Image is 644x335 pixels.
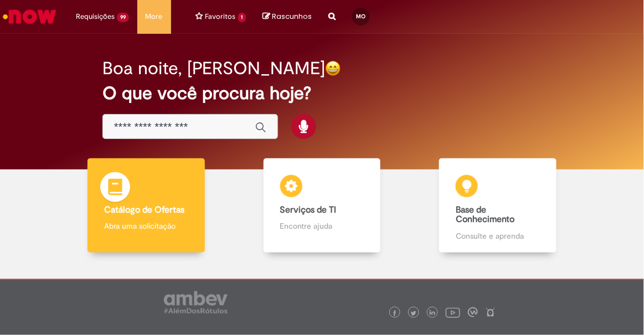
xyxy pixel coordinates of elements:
[164,291,228,313] img: logo_footer_ambev_rotulo_gray.png
[392,311,398,316] img: logo_footer_facebook.png
[102,84,542,103] h2: O que você procura hoje?
[411,311,416,316] img: logo_footer_twitter.png
[104,204,184,215] b: Catálogo de Ofertas
[280,204,337,215] b: Serviços de TI
[357,13,366,20] span: MO
[486,307,496,317] img: logo_footer_naosei.png
[280,220,364,231] p: Encontre ajuda
[430,310,435,317] img: logo_footer_linkedin.png
[262,11,312,22] a: No momento, sua lista de rascunhos tem 0 Itens
[1,6,58,28] img: ServiceNow
[446,305,460,319] img: logo_footer_youtube.png
[238,13,246,22] span: 1
[58,158,234,252] a: Catálogo de Ofertas Abra uma solicitação
[456,204,514,225] b: Base de Conhecimento
[104,220,188,231] p: Abra uma solicitação
[325,60,341,76] img: happy-face.png
[146,11,163,22] span: More
[102,59,325,78] h2: Boa noite, [PERSON_NAME]
[272,11,312,22] span: Rascunhos
[410,158,586,252] a: Base de Conhecimento Consulte e aprenda
[117,13,129,22] span: 99
[76,11,115,22] span: Requisições
[234,158,410,252] a: Serviços de TI Encontre ajuda
[456,230,540,241] p: Consulte e aprenda
[468,307,478,317] img: logo_footer_workplace.png
[205,11,236,22] span: Favoritos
